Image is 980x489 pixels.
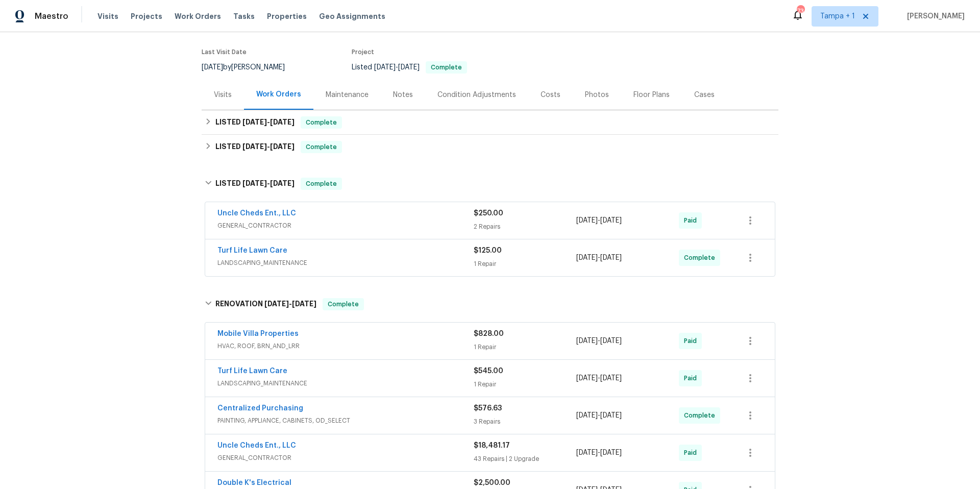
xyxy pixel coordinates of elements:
div: 1 Repair [474,379,576,389]
span: HVAC, ROOF, BRN_AND_LRR [217,341,474,351]
div: 73 [797,6,804,16]
span: GENERAL_CONTRACTOR [217,453,474,463]
span: Complete [302,142,341,152]
span: PAINTING, APPLIANCE, CABINETS, OD_SELECT [217,415,474,426]
span: [DATE] [576,254,598,261]
div: LISTED [DATE]-[DATE]Complete [202,167,778,200]
span: [DATE] [600,254,622,261]
span: Paid [684,373,701,383]
a: Mobile Villa Properties [217,330,299,337]
span: Maestro [35,11,68,21]
h6: LISTED [215,141,295,153]
h6: RENOVATION [215,298,316,310]
span: $18,481.17 [474,442,510,449]
span: $250.00 [474,210,503,217]
span: - [576,448,622,458]
span: [DATE] [600,375,622,382]
span: [PERSON_NAME] [903,11,965,21]
span: - [576,253,622,263]
h6: LISTED [215,178,295,190]
span: [DATE] [600,412,622,419]
span: Projects [131,11,162,21]
span: GENERAL_CONTRACTOR [217,221,474,231]
div: Maintenance [326,90,369,100]
a: Uncle Cheds Ent., LLC [217,442,296,449]
span: Tasks [233,13,255,20]
div: Visits [214,90,232,100]
a: Centralized Purchasing [217,405,303,412]
div: Cases [694,90,715,100]
div: Costs [541,90,560,100]
span: - [576,373,622,383]
span: - [576,410,622,421]
div: 1 Repair [474,259,576,269]
span: Complete [684,253,719,263]
span: [DATE] [600,337,622,345]
span: $828.00 [474,330,504,337]
span: $125.00 [474,247,502,254]
div: LISTED [DATE]-[DATE]Complete [202,135,778,159]
div: 2 Repairs [474,222,576,232]
span: [DATE] [270,118,295,126]
a: Turf Life Lawn Care [217,247,287,254]
span: Paid [684,215,701,226]
span: [DATE] [242,118,267,126]
span: [DATE] [242,143,267,150]
span: - [576,215,622,226]
span: - [242,118,295,126]
div: 43 Repairs | 2 Upgrade [474,454,576,464]
span: [DATE] [576,412,598,419]
div: 3 Repairs [474,417,576,427]
span: Paid [684,448,701,458]
div: Photos [585,90,609,100]
span: Tampa + 1 [820,11,855,21]
span: [DATE] [576,375,598,382]
span: Complete [302,117,341,128]
a: Double K's Electrical [217,479,291,486]
span: Complete [684,410,719,421]
span: - [374,64,420,71]
div: RENOVATION [DATE]-[DATE]Complete [202,288,778,321]
span: [DATE] [270,180,295,187]
span: Paid [684,336,701,346]
span: Work Orders [175,11,221,21]
h6: LISTED [215,116,295,129]
div: by [PERSON_NAME] [202,61,297,74]
span: [DATE] [600,449,622,456]
span: Geo Assignments [319,11,385,21]
span: [DATE] [576,217,598,224]
span: [DATE] [600,217,622,224]
span: LANDSCAPING_MAINTENANCE [217,258,474,268]
span: LANDSCAPING_MAINTENANCE [217,378,474,388]
span: - [242,180,295,187]
div: Notes [393,90,413,100]
span: [DATE] [270,143,295,150]
span: - [576,336,622,346]
span: Last Visit Date [202,49,247,55]
span: $576.63 [474,405,502,412]
span: Properties [267,11,307,21]
span: Visits [97,11,118,21]
span: [DATE] [576,449,598,456]
span: $2,500.00 [474,479,510,486]
span: [DATE] [264,300,289,307]
div: 1 Repair [474,342,576,352]
div: LISTED [DATE]-[DATE]Complete [202,110,778,135]
a: Uncle Cheds Ent., LLC [217,210,296,217]
div: Floor Plans [633,90,670,100]
span: [DATE] [202,64,223,71]
span: [DATE] [398,64,420,71]
span: Project [352,49,374,55]
span: [DATE] [292,300,316,307]
span: - [242,143,295,150]
span: Complete [324,299,363,309]
span: [DATE] [576,337,598,345]
span: Complete [427,64,466,70]
span: - [264,300,316,307]
span: [DATE] [374,64,396,71]
div: Condition Adjustments [437,90,516,100]
span: [DATE] [242,180,267,187]
span: $545.00 [474,368,503,375]
span: Listed [352,64,467,71]
span: Complete [302,179,341,189]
